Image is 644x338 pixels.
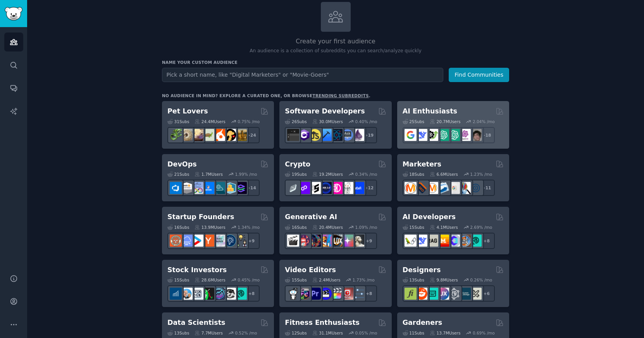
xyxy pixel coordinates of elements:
img: userexperience [448,288,460,300]
img: editors [298,288,310,300]
img: premiere [309,288,321,300]
h2: Startup Founders [167,212,234,222]
img: FluxAI [331,235,343,247]
img: AskComputerScience [341,129,353,141]
div: 1.99 % /mo [235,172,257,177]
div: 13 Sub s [167,330,189,336]
img: ycombinator [202,235,214,247]
div: 4.1M Users [430,225,458,230]
img: startup [191,235,203,247]
img: VideoEditors [320,288,332,300]
img: dalle2 [298,235,310,247]
img: chatgpt_prompts_ [448,129,460,141]
img: ethfinance [287,182,299,194]
img: dividends [170,288,182,300]
img: defiblockchain [331,182,343,194]
h2: Data Scientists [167,318,225,328]
div: + 11 [479,180,495,196]
div: 9.8M Users [430,277,458,283]
h2: DevOps [167,160,197,169]
img: DevOpsLinks [202,182,214,194]
img: ethstaker [309,182,321,194]
h2: Generative AI [285,212,337,222]
img: aivideo [287,235,299,247]
h2: Video Editors [285,265,336,275]
img: web3 [320,182,332,194]
div: 28.6M Users [195,277,225,283]
div: 13.7M Users [430,330,460,336]
img: PlatformEngineers [235,182,247,194]
div: + 8 [479,233,495,249]
img: platformengineering [213,182,225,194]
img: ballpython [181,129,193,141]
img: OpenAIDev [459,129,471,141]
img: Youtubevideo [341,288,353,300]
div: 15 Sub s [167,277,189,283]
div: 31.1M Users [312,330,343,336]
img: 0xPolygon [298,182,310,194]
div: No audience in mind? Explore a curated one, or browse . [162,93,370,98]
img: GummySearch logo [5,7,22,21]
img: OpenSourceAI [448,235,460,247]
h3: Name your custom audience [162,60,509,65]
img: googleads [448,182,460,194]
img: typography [405,288,417,300]
img: LangChain [405,235,417,247]
h2: AI Developers [403,212,456,222]
img: logodesign [415,288,427,300]
div: 11 Sub s [403,330,424,336]
img: starryai [341,235,353,247]
img: indiehackers [213,235,225,247]
div: 30.0M Users [312,119,343,124]
img: growmybusiness [235,235,247,247]
img: GoogleGeminiAI [405,129,417,141]
div: 0.45 % /mo [238,277,260,283]
div: 18 Sub s [403,172,424,177]
img: deepdream [309,235,321,247]
img: elixir [352,129,364,141]
img: AskMarketing [426,182,438,194]
div: + 12 [361,180,377,196]
img: EntrepreneurRideAlong [170,235,182,247]
img: Trading [202,288,214,300]
button: Find Communities [449,68,509,82]
img: herpetology [170,129,182,141]
img: MistralAI [437,235,449,247]
div: 0.34 % /mo [355,172,377,177]
div: 1.09 % /mo [355,225,377,230]
h2: Marketers [403,160,441,169]
img: ValueInvesting [181,288,193,300]
div: 2.4M Users [312,277,341,283]
img: leopardgeckos [191,129,203,141]
div: 7.7M Users [195,330,223,336]
div: + 8 [243,285,260,302]
img: learnjavascript [309,129,321,141]
img: chatgpt_promptDesign [437,129,449,141]
img: Docker_DevOps [191,182,203,194]
div: 0.52 % /mo [235,330,257,336]
div: 12 Sub s [285,330,307,336]
img: PetAdvice [224,129,236,141]
img: llmops [459,235,471,247]
img: defi_ [352,182,364,194]
div: 20.7M Users [430,119,460,124]
div: 1.73 % /mo [353,277,375,283]
div: + 6 [479,285,495,302]
img: UXDesign [437,288,449,300]
img: CryptoNews [341,182,353,194]
img: azuredevops [170,182,182,194]
div: 19.2M Users [312,172,343,177]
div: 16 Sub s [285,225,307,230]
img: postproduction [352,288,364,300]
img: DreamBooth [352,235,364,247]
img: UI_Design [426,288,438,300]
div: 2.69 % /mo [470,225,492,230]
div: 13.9M Users [195,225,225,230]
img: technicalanalysis [235,288,247,300]
img: Rag [426,235,438,247]
img: OnlineMarketing [470,182,482,194]
img: learndesign [459,288,471,300]
img: cockatiel [213,129,225,141]
input: Pick a short name, like "Digital Marketers" or "Movie-Goers" [162,68,443,82]
div: 1.34 % /mo [238,225,260,230]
